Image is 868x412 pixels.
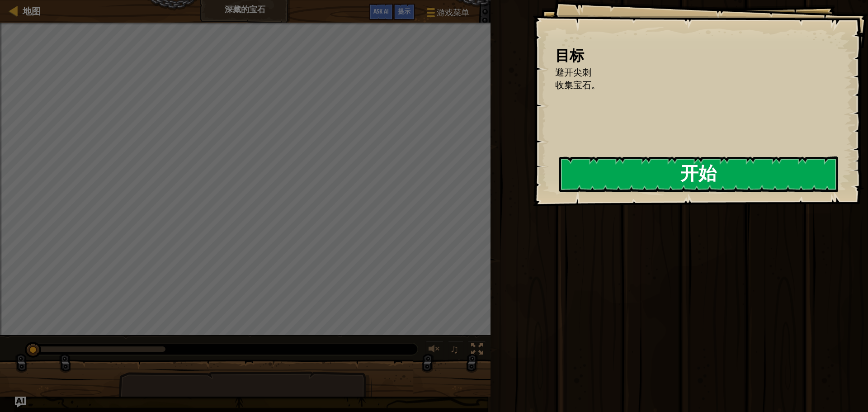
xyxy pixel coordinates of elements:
[420,4,475,25] button: 游戏菜单
[555,66,591,78] span: 避开尖刺
[559,156,838,192] button: 开始
[468,341,486,360] button: 切换全屏
[555,79,600,91] span: 收集宝石。
[425,341,443,360] button: 音量调节
[544,79,834,92] li: 收集宝石。
[437,7,469,19] span: 游戏菜单
[369,4,393,20] button: Ask AI
[23,5,41,17] span: 地图
[18,5,41,17] a: 地图
[544,66,834,79] li: 避开尖刺
[373,7,389,15] span: Ask AI
[555,45,836,66] div: 目标
[398,7,410,15] span: 提示
[448,341,463,360] button: ♫
[15,397,26,407] button: Ask AI
[450,342,459,356] span: ♫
